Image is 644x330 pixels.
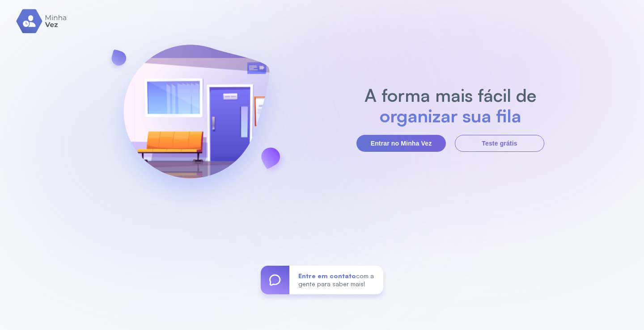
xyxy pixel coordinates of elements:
[289,266,383,294] div: com a gente para saber mais!
[261,266,383,294] a: Entre em contatocom a gente para saber mais!
[298,272,356,280] span: Entre em contato
[16,9,68,33] img: logo.svg
[100,21,293,215] img: banner-login.svg
[360,85,541,105] h2: A forma mais fácil de
[356,135,446,152] button: Entrar no Minha Vez
[360,105,541,126] h2: organizar sua fila
[455,135,544,152] button: Teste grátis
